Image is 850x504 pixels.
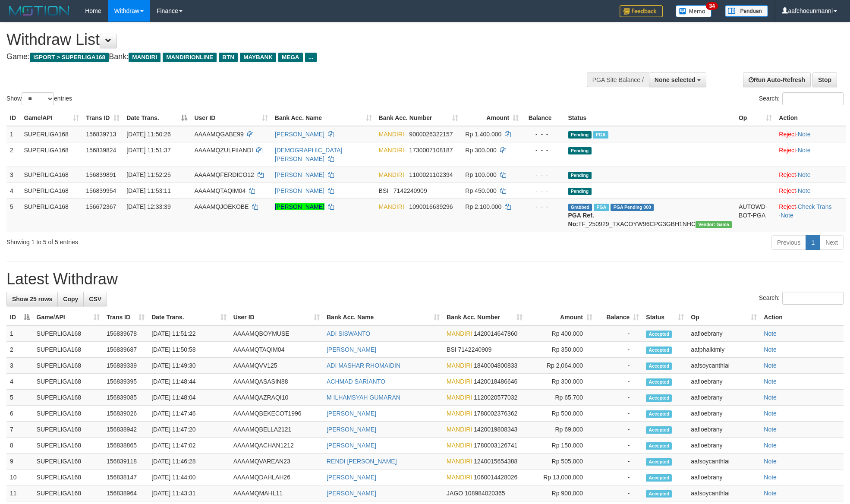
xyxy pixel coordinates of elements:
[474,394,517,401] span: Copy 1120020577032 to clipboard
[646,426,672,434] span: Accepted
[798,171,811,178] a: Note
[126,187,170,194] span: [DATE] 11:53:11
[103,406,148,422] td: 156839026
[86,171,116,178] span: 156839891
[764,442,777,449] a: Note
[820,235,844,250] a: Next
[760,309,844,325] th: Action
[447,410,472,417] span: MANDIRI
[82,110,123,126] th: Trans ID: activate to sort column ascending
[33,469,103,485] td: SUPERLIGA168
[148,309,230,325] th: Date Trans.: activate to sort column ascending
[526,325,596,342] td: Rp 400,000
[687,358,760,374] td: aafsoycanthlai
[126,171,170,178] span: [DATE] 11:52:25
[526,130,561,139] div: - - -
[596,422,642,438] td: -
[327,362,400,369] a: ADI MASHAR RHOMAIDIN
[725,5,768,17] img: panduan.png
[20,183,82,198] td: SUPERLIGA168
[275,171,324,178] a: [PERSON_NAME]
[33,325,103,342] td: SUPERLIGA168
[103,390,148,406] td: 156839085
[103,422,148,438] td: 156838942
[764,330,777,337] a: Note
[465,187,496,194] span: Rp 450.000
[687,390,760,406] td: aafloebrany
[526,454,596,469] td: Rp 505,000
[194,131,243,138] span: AAAAMQGABE99
[6,183,20,198] td: 4
[148,422,230,438] td: [DATE] 11:47:20
[103,485,148,501] td: 156838964
[764,490,777,497] a: Note
[275,187,324,194] a: [PERSON_NAME]
[191,110,271,126] th: User ID: activate to sort column ascending
[6,92,72,105] label: Show entries
[526,146,561,154] div: - - -
[655,76,696,83] span: None selected
[230,358,323,374] td: AAAAMQVV125
[447,394,472,401] span: MANDIRI
[611,204,654,211] span: PGA Pending
[33,438,103,454] td: SUPERLIGA168
[646,346,672,354] span: Accepted
[812,72,837,87] a: Stop
[103,454,148,469] td: 156839118
[275,203,324,210] a: [PERSON_NAME]
[687,469,760,485] td: aafloebrany
[806,235,820,250] a: 1
[526,422,596,438] td: Rp 69,000
[474,426,517,433] span: Copy 1420019808343 to clipboard
[568,131,592,139] span: Pending
[6,358,33,374] td: 3
[103,358,148,374] td: 156839339
[779,203,796,210] a: Reject
[696,221,732,228] span: Vendor URL: https://trx31.1velocity.biz
[57,292,84,306] a: Copy
[271,110,375,126] th: Bank Acc. Name: activate to sort column ascending
[596,390,642,406] td: -
[409,131,453,138] span: Copy 9000026322157 to clipboard
[779,147,796,154] a: Reject
[379,147,404,154] span: MANDIRI
[646,331,672,338] span: Accepted
[6,292,58,306] a: Show 25 rows
[20,126,82,142] td: SUPERLIGA168
[230,438,323,454] td: AAAAMQACHAN1212
[148,469,230,485] td: [DATE] 11:44:00
[465,131,501,138] span: Rp 1.400.000
[646,362,672,370] span: Accepted
[20,198,82,232] td: SUPERLIGA168
[764,394,777,401] a: Note
[327,442,376,449] a: [PERSON_NAME]
[103,374,148,390] td: 156839395
[687,454,760,469] td: aafsoycanthlai
[798,131,811,138] a: Note
[6,198,20,232] td: 5
[687,374,760,390] td: aafloebrany
[526,202,561,211] div: - - -
[594,204,609,211] span: Marked by aafsengchandara
[596,309,642,325] th: Balance: activate to sort column ascending
[779,187,796,194] a: Reject
[230,390,323,406] td: AAAAMQAZRAQI10
[6,374,33,390] td: 4
[642,309,687,325] th: Status: activate to sort column ascending
[759,92,844,105] label: Search:
[230,454,323,469] td: AAAAMQVAREAN23
[148,358,230,374] td: [DATE] 11:49:30
[596,325,642,342] td: -
[596,469,642,485] td: -
[443,309,526,325] th: Bank Acc. Number: activate to sort column ascending
[646,490,672,498] span: Accepted
[775,110,846,126] th: Action
[526,390,596,406] td: Rp 65,700
[782,292,844,305] input: Search:
[6,142,20,167] td: 2
[522,110,564,126] th: Balance
[409,203,453,210] span: Copy 1090016639296 to clipboard
[278,53,303,62] span: MEGA
[327,410,376,417] a: [PERSON_NAME]
[230,342,323,358] td: AAAAMQTAQIM04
